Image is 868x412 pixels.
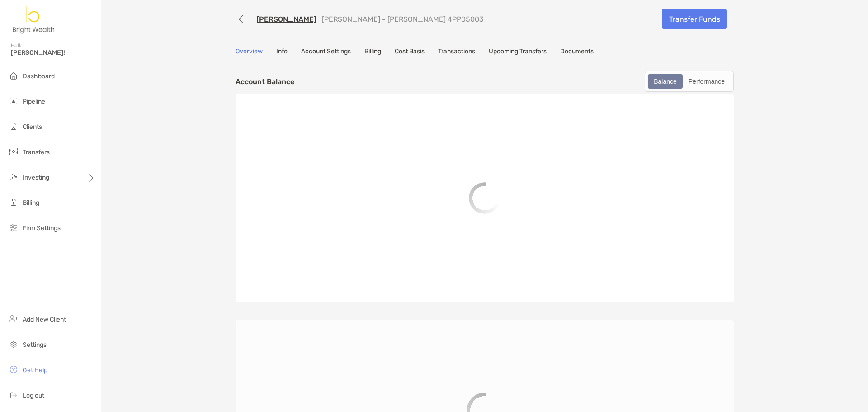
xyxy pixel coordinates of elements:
[489,47,547,57] a: Upcoming Transfers
[8,121,19,132] img: clients icon
[8,313,19,324] img: add_new_client icon
[8,339,19,350] img: settings icon
[8,146,19,157] img: transfers icon
[23,392,44,399] span: Log out
[8,364,19,375] img: get-help icon
[645,71,734,92] div: segmented control
[236,47,263,57] a: Overview
[364,47,381,57] a: Billing
[301,47,351,57] a: Account Settings
[322,15,484,24] p: [PERSON_NAME] - [PERSON_NAME] 4PP05003
[23,174,49,181] span: Investing
[23,148,50,156] span: Transfers
[8,197,19,208] img: billing icon
[23,123,42,131] span: Clients
[560,47,594,57] a: Documents
[8,70,19,81] img: dashboard icon
[8,222,19,233] img: firm-settings icon
[23,366,47,374] span: Get Help
[11,4,57,36] img: Zoe Logo
[23,98,45,105] span: Pipeline
[276,47,288,57] a: Info
[438,47,475,57] a: Transactions
[11,49,95,57] span: [PERSON_NAME]!
[649,75,682,88] div: Balance
[8,95,19,106] img: pipeline icon
[236,76,294,87] p: Account Balance
[395,47,425,57] a: Cost Basis
[23,341,47,349] span: Settings
[256,15,316,24] a: [PERSON_NAME]
[23,72,55,80] span: Dashboard
[23,199,39,207] span: Billing
[23,224,61,232] span: Firm Settings
[23,316,66,323] span: Add New Client
[684,75,730,88] div: Performance
[8,389,19,400] img: logout icon
[8,171,19,182] img: investing icon
[662,9,727,29] a: Transfer Funds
